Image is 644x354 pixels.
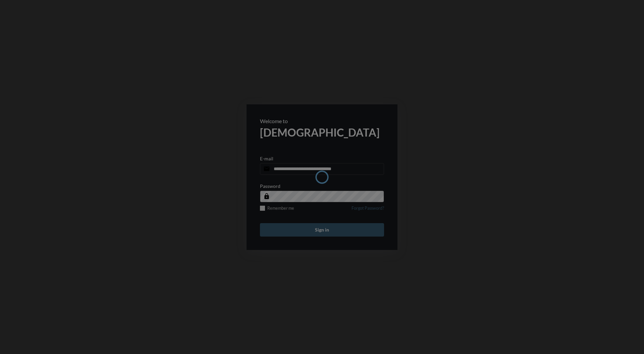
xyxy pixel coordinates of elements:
p: E-mail [260,156,273,161]
label: Remember me [260,206,294,211]
button: Sign in [260,223,384,237]
p: Welcome to [260,118,384,124]
p: Password [260,183,280,189]
a: Forgot Password? [352,206,384,215]
h2: [DEMOGRAPHIC_DATA] [260,126,384,139]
